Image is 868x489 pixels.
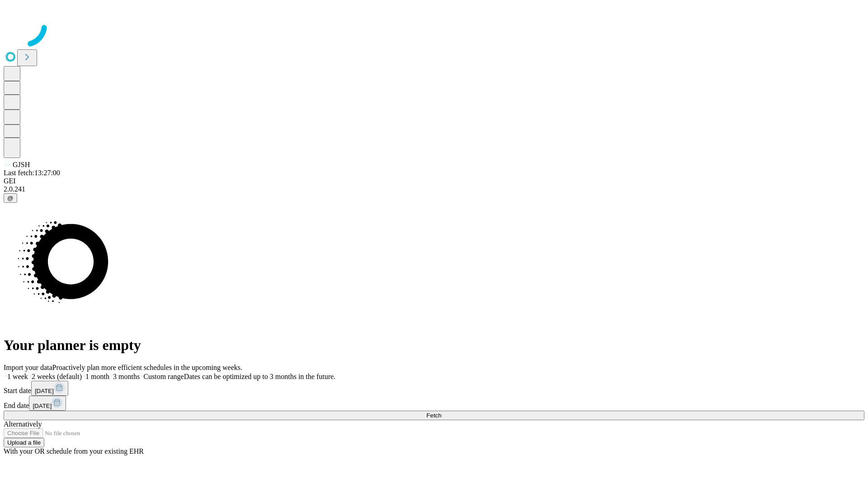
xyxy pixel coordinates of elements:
[85,373,109,380] span: 1 month
[4,177,864,185] div: GEI
[4,381,864,396] div: Start date
[33,403,52,409] span: [DATE]
[7,195,14,201] span: @
[143,373,184,380] span: Custom range
[31,381,68,396] button: [DATE]
[113,373,140,380] span: 3 months
[52,364,242,371] span: Proactively plan more efficient schedules in the upcoming weeks.
[4,411,864,420] button: Fetch
[4,337,864,354] h1: Your planner is empty
[35,388,54,394] span: [DATE]
[4,185,864,193] div: 2.0.241
[32,373,82,380] span: 2 weeks (default)
[4,193,17,203] button: @
[4,447,144,455] span: With your OR schedule from your existing EHR
[29,396,66,411] button: [DATE]
[4,169,60,177] span: Last fetch: 13:27:00
[4,364,52,371] span: Import your data
[7,373,28,380] span: 1 week
[4,420,42,428] span: Alternatively
[426,412,441,419] span: Fetch
[4,396,864,411] div: End date
[13,161,30,168] span: GJSH
[184,373,335,380] span: Dates can be optimized up to 3 months in the future.
[4,438,44,447] button: Upload a file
